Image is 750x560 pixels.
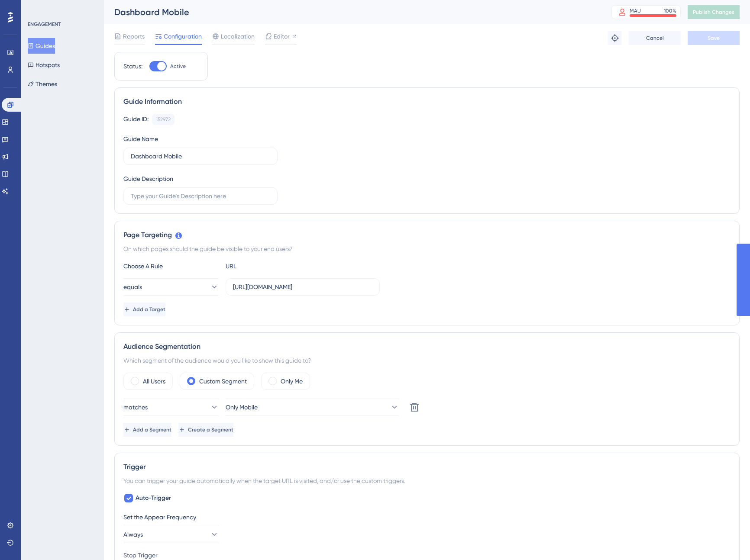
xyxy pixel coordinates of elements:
button: Publish Changes [688,5,740,19]
div: URL [226,261,321,271]
div: Which segment of the audience would you like to show this guide to? [123,355,731,366]
div: Dashboard Mobile [114,6,590,18]
button: Only Mobile [226,399,399,416]
div: You can trigger your guide automatically when the target URL is visited, and/or use the custom tr... [123,476,731,486]
input: yourwebsite.com/path [233,282,372,292]
span: Cancel [646,35,664,42]
span: equals [123,282,142,292]
button: matches [123,399,219,416]
div: On which pages should the guide be visible to your end users? [123,244,731,254]
input: Type your Guide’s Description here [131,191,270,201]
div: Guide Information [123,97,731,107]
button: Add a Target [123,303,165,316]
span: Only Mobile [226,402,258,412]
label: Custom Segment [199,376,247,386]
button: Cancel [629,31,681,45]
div: Set the Appear Frequency [123,512,731,522]
label: All Users [143,376,165,386]
input: Type your Guide’s Name here [131,151,270,161]
div: 152972 [156,116,171,123]
span: Auto-Trigger [136,493,171,503]
button: Add a Segment [123,423,171,437]
span: Editor [274,31,290,42]
div: 100 % [664,7,676,14]
div: Guide Description [123,174,173,184]
span: Always [123,529,143,540]
div: Page Targeting [123,230,731,240]
label: Only Me [281,376,303,386]
span: Add a Segment [133,426,171,433]
div: Audience Segmentation [123,341,731,352]
div: ENGAGEMENT [28,21,61,28]
span: matches [123,402,148,412]
button: Guides [28,38,55,54]
span: Add a Target [133,306,165,313]
button: Always [123,526,219,543]
div: MAU [630,7,641,14]
span: Active [170,63,186,70]
div: Trigger [123,462,731,472]
div: Choose A Rule [123,261,219,271]
button: Create a Segment [178,423,233,437]
span: Create a Segment [188,426,233,433]
div: Guide Name [123,134,158,144]
button: Save [688,31,740,45]
div: Status: [123,61,142,71]
iframe: UserGuiding AI Assistant Launcher [714,526,740,552]
button: equals [123,278,219,296]
span: Localization [221,31,255,42]
button: Themes [28,76,57,92]
span: Configuration [164,31,202,42]
span: Reports [123,31,145,42]
span: Save [708,35,720,42]
button: Hotspots [28,57,60,73]
div: Guide ID: [123,114,149,125]
span: Publish Changes [693,9,734,16]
